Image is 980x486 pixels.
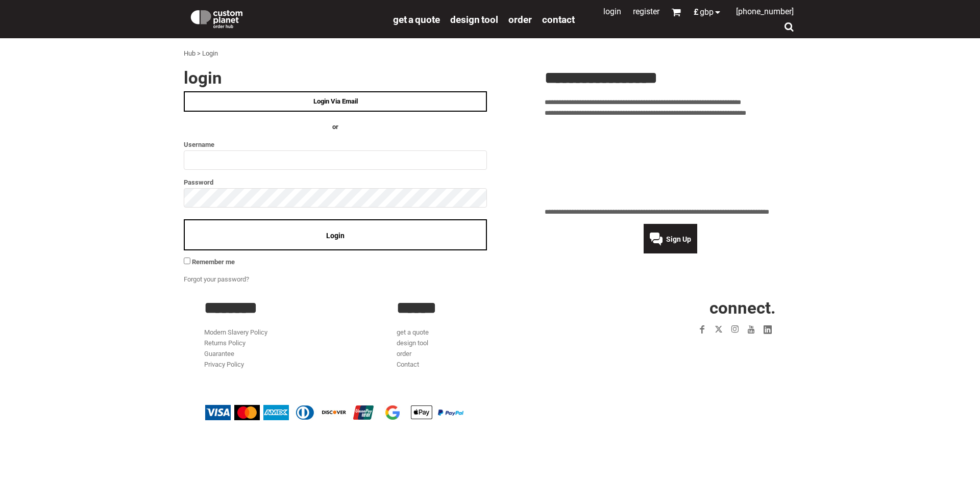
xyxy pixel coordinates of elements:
[694,8,700,16] span: £
[397,328,429,336] a: get a quote
[508,14,532,25] span: order
[409,405,434,420] img: Apple Pay
[633,7,659,16] a: Register
[508,13,532,25] a: order
[184,49,195,57] a: Hub
[666,235,691,243] span: Sign Up
[204,328,267,336] a: Modern Slavery Policy
[192,258,235,266] span: Remember me
[204,339,246,347] a: Returns Policy
[393,13,440,25] a: get a quote
[184,176,487,188] label: Password
[184,139,487,150] label: Username
[263,405,289,420] img: American Express
[380,405,405,420] img: Google Pay
[189,8,244,28] img: Custom Planet
[184,122,487,133] h4: OR
[590,299,776,316] h2: CONNECT.
[603,7,621,16] a: Login
[438,410,463,416] img: PayPal
[184,69,487,86] h2: Login
[545,124,796,201] iframe: Customer reviews powered by Trustpilot
[292,405,318,420] img: Diners Club
[397,350,411,357] a: order
[313,97,358,105] span: Login Via Email
[326,232,345,240] span: Login
[184,91,487,112] a: Login Via Email
[700,8,714,16] span: GBP
[322,405,347,420] img: Discover
[635,344,776,356] iframe: Customer reviews powered by Trustpilot
[184,258,190,264] input: Remember me
[393,14,440,25] span: get a quote
[736,7,794,16] span: [PHONE_NUMBER]
[197,48,201,59] div: >
[205,405,231,420] img: Visa
[204,361,244,368] a: Privacy Policy
[234,405,260,420] img: Mastercard
[450,13,498,25] a: design tool
[351,405,376,420] img: China UnionPay
[397,361,419,368] a: Contact
[397,339,428,347] a: design tool
[204,350,234,357] a: Guarantee
[542,14,575,25] span: Contact
[542,13,575,25] a: Contact
[184,275,249,283] a: Forgot your password?
[450,14,498,25] span: design tool
[202,48,218,59] div: Login
[184,3,388,33] a: Custom Planet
